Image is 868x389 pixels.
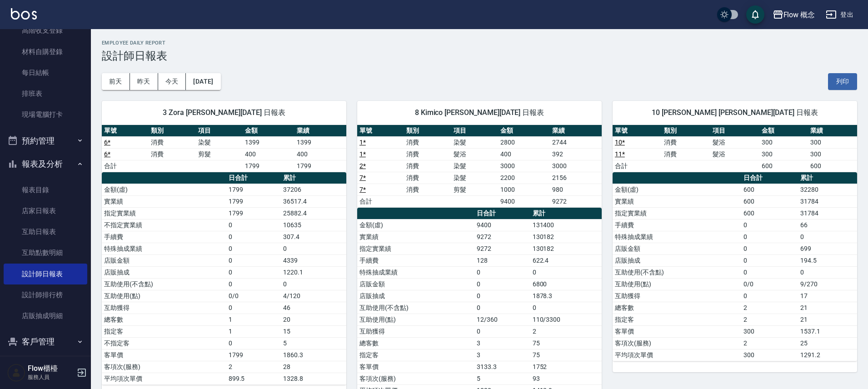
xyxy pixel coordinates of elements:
[474,314,530,325] td: 12/360
[798,207,857,219] td: 31784
[530,337,602,349] td: 75
[741,172,798,184] th: 日合計
[226,325,281,337] td: 1
[357,349,474,361] td: 指定客
[613,349,741,361] td: 平均項次單價
[613,231,741,243] td: 特殊抽成業績
[281,243,346,254] td: 0
[451,172,498,184] td: 染髮
[226,266,281,278] td: 0
[474,219,530,231] td: 9400
[4,200,87,221] a: 店家日報表
[357,278,474,290] td: 店販金額
[798,349,857,361] td: 1291.2
[28,373,74,381] p: 服務人員
[4,129,87,153] button: 預約管理
[808,160,857,172] td: 600
[759,160,808,172] td: 600
[798,290,857,302] td: 17
[550,136,602,148] td: 2744
[798,195,857,207] td: 31784
[474,231,530,243] td: 9272
[741,231,798,243] td: 0
[741,325,798,337] td: 300
[281,254,346,266] td: 4339
[474,243,530,254] td: 9272
[102,50,857,62] h3: 設計師日報表
[741,278,798,290] td: 0/0
[226,207,281,219] td: 1799
[281,184,346,195] td: 37206
[798,231,857,243] td: 0
[102,243,226,254] td: 特殊抽成業績
[404,172,451,184] td: 消費
[226,219,281,231] td: 0
[281,231,346,243] td: 307.4
[710,125,759,137] th: 項目
[243,160,294,172] td: 1799
[226,361,281,373] td: 2
[357,325,474,337] td: 互助獲得
[226,243,281,254] td: 0
[102,325,226,337] td: 指定客
[357,314,474,325] td: 互助使用(點)
[4,152,87,176] button: 報表及分析
[613,195,741,207] td: 實業績
[498,125,550,137] th: 金額
[368,108,591,117] span: 8 Kimico [PERSON_NAME][DATE] 日報表
[741,302,798,314] td: 2
[624,108,846,117] span: 10 [PERSON_NAME] [PERSON_NAME][DATE] 日報表
[102,125,346,172] table: a dense table
[474,254,530,266] td: 128
[798,302,857,314] td: 21
[530,231,602,243] td: 130182
[451,148,498,160] td: 髮浴
[102,361,226,373] td: 客項次(服務)
[808,136,857,148] td: 300
[798,254,857,266] td: 194.5
[550,184,602,195] td: 980
[294,125,346,137] th: 業績
[798,278,857,290] td: 9/270
[451,136,498,148] td: 染髮
[741,337,798,349] td: 2
[741,207,798,219] td: 600
[498,172,550,184] td: 2200
[102,302,226,314] td: 互助獲得
[102,219,226,231] td: 不指定實業績
[281,302,346,314] td: 46
[294,148,346,160] td: 400
[741,184,798,195] td: 600
[474,373,530,384] td: 5
[149,125,195,137] th: 類別
[4,104,87,125] a: 現場電腦打卡
[808,125,857,137] th: 業績
[498,160,550,172] td: 3000
[613,160,662,172] td: 合計
[281,361,346,373] td: 28
[357,231,474,243] td: 實業績
[613,184,741,195] td: 金額(虛)
[281,219,346,231] td: 10635
[4,180,87,200] a: 報表目錄
[613,219,741,231] td: 手續費
[710,148,759,160] td: 髮浴
[4,62,87,83] a: 每日結帳
[550,195,602,207] td: 9272
[550,125,602,137] th: 業績
[530,208,602,219] th: 累計
[550,148,602,160] td: 392
[243,125,294,137] th: 金額
[357,195,404,207] td: 合計
[798,243,857,254] td: 699
[746,5,764,24] button: save
[498,195,550,207] td: 9400
[741,349,798,361] td: 300
[357,266,474,278] td: 特殊抽成業績
[451,160,498,172] td: 染髮
[404,160,451,172] td: 消費
[759,148,808,160] td: 300
[474,325,530,337] td: 0
[102,254,226,266] td: 店販金額
[102,337,226,349] td: 不指定客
